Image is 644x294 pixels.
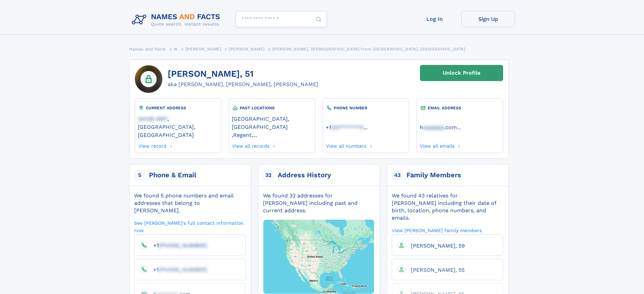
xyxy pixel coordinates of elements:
[159,266,207,273] span: [PHONE_NUMBER]
[420,65,503,81] a: Unlock Profile
[232,105,312,111] div: PAST LOCATIONS
[407,171,461,180] div: Family Members
[148,266,207,272] a: +1[PHONE_NUMBER]
[229,47,265,51] span: [PERSON_NAME]
[233,131,257,138] a: Regent,...
[411,267,465,273] span: [PERSON_NAME], 55
[129,11,226,29] img: Logo Names and Facts
[149,171,196,180] div: Phone & Email
[420,124,500,131] a: ...
[174,45,178,53] a: W
[406,242,465,249] a: [PERSON_NAME], 59
[159,242,207,249] span: [PHONE_NUMBER]
[232,111,312,141] div: ,
[443,65,480,81] div: Unlock Profile
[174,47,178,51] span: W
[168,80,318,88] div: aka [PERSON_NAME], [PERSON_NAME], [PERSON_NAME]
[229,45,265,53] a: [PERSON_NAME]
[420,141,455,149] a: View all emails
[406,266,465,273] a: [PERSON_NAME], 55
[392,227,482,233] a: View [PERSON_NAME] family members
[263,170,274,181] span: 32
[168,69,318,79] h1: [PERSON_NAME], 51
[138,116,167,122] span: 34428-6911
[411,243,465,249] span: [PERSON_NAME], 59
[134,192,246,214] div: We found 5 phone numbers and email addresses that belong to [PERSON_NAME].
[392,192,503,222] div: We found 43 relatives for [PERSON_NAME] including their date of birth, location, phone numbers, a...
[232,141,270,149] a: View all records
[461,11,515,27] a: Sign Up
[138,105,218,111] div: CURRENT ADDRESS
[272,47,466,51] span: [PERSON_NAME], [DEMOGRAPHIC_DATA] from [GEOGRAPHIC_DATA], [GEOGRAPHIC_DATA]
[263,192,374,214] div: We found 32 addresses for [PERSON_NAME] including past and current address.
[138,141,166,149] a: View record
[185,47,221,51] span: [PERSON_NAME]
[134,170,145,181] span: 5
[392,170,402,181] span: 43
[420,105,500,111] div: EMAIL ADDRESS
[278,171,331,180] div: Address History
[420,123,457,131] a: haaaaaaa.com
[326,105,406,111] div: PHONE NUMBER
[408,11,461,27] a: Log In
[311,11,327,28] button: Search Button
[148,242,207,248] a: +1[PHONE_NUMBER]
[185,45,221,53] a: [PERSON_NAME]
[326,124,406,131] a: ...
[138,115,218,138] a: 34428-6911, [GEOGRAPHIC_DATA], [GEOGRAPHIC_DATA]
[232,115,312,130] a: [GEOGRAPHIC_DATA], [GEOGRAPHIC_DATA]
[129,45,166,53] a: Names and Facts
[134,220,246,233] a: See [PERSON_NAME]'s full contact information now
[326,141,367,149] a: View all numbers
[423,124,444,131] span: aaaaaaa
[236,11,327,27] input: search input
